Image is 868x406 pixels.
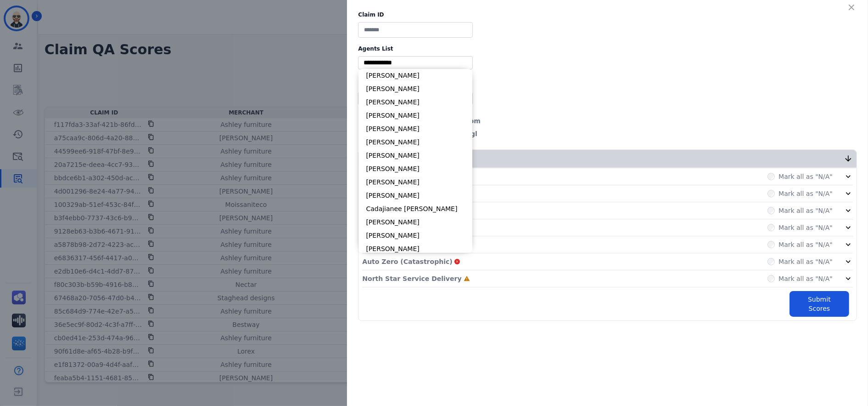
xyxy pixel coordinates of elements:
[358,122,472,136] li: [PERSON_NAME]
[358,229,472,242] li: [PERSON_NAME]
[778,206,833,215] label: Mark all as "N/A"
[778,223,833,232] label: Mark all as "N/A"
[358,216,472,229] li: [PERSON_NAME]
[360,58,470,68] ul: selected options
[358,176,472,189] li: [PERSON_NAME]
[358,202,472,216] li: Cadajianee [PERSON_NAME]
[358,129,857,138] div: Evaluator:
[362,274,461,283] p: North Star Service Delivery
[778,240,833,249] label: Mark all as "N/A"
[358,69,472,82] li: [PERSON_NAME]
[778,274,833,283] label: Mark all as "N/A"
[358,189,472,202] li: [PERSON_NAME]
[358,80,857,88] label: Merchants List
[778,189,833,198] label: Mark all as "N/A"
[358,242,472,256] li: [PERSON_NAME]
[358,149,472,162] li: [PERSON_NAME]
[358,96,472,109] li: [PERSON_NAME]
[358,11,857,18] label: Claim ID
[358,45,857,52] label: Agents List
[778,172,833,181] label: Mark all as "N/A"
[358,136,472,149] li: [PERSON_NAME]
[358,162,472,176] li: [PERSON_NAME]
[790,291,849,317] button: Submit Scores
[778,257,833,266] label: Mark all as "N/A"
[358,109,472,122] li: [PERSON_NAME]
[358,116,857,126] div: Evaluation Date:
[362,257,452,266] p: Auto Zero (Catastrophic)
[358,82,472,96] li: [PERSON_NAME]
